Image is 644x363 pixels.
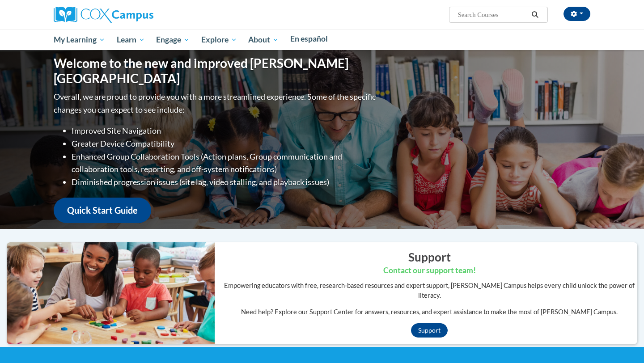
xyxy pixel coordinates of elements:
[72,176,378,189] li: Diminished progression issues (site lag, video stalling, and playback issues)
[150,30,195,50] a: Engage
[529,9,542,20] button: Search
[243,30,285,50] a: About
[54,198,151,223] a: Quick Start Guide
[48,30,111,50] a: My Learning
[201,34,237,45] span: Explore
[72,150,378,176] li: Enhanced Group Collaboration Tools (Action plans, Group communication and collaboration tools, re...
[195,30,243,50] a: Explore
[111,30,151,50] a: Learn
[54,56,378,86] h1: Welcome to the new and improved [PERSON_NAME][GEOGRAPHIC_DATA]
[54,34,105,45] span: My Learning
[563,7,590,21] button: Account Settings
[54,90,378,116] p: Overall, we are proud to provide you with a more streamlined experience. Some of the specific cha...
[221,249,637,265] h2: Support
[72,124,378,137] li: Improved Site Navigation
[72,137,378,150] li: Greater Device Compatibility
[54,10,153,18] a: Cox Campus
[411,323,448,338] a: Support
[457,9,529,20] input: Search Courses
[290,34,328,43] span: En español
[156,34,190,45] span: Engage
[284,30,334,48] a: En español
[40,30,604,50] div: Main menu
[221,265,637,276] h3: Contact our support team!
[221,281,637,300] p: Empowering educators with free, research-based resources and expert support, [PERSON_NAME] Campus...
[531,12,539,18] i: 
[248,34,279,45] span: About
[117,34,145,45] span: Learn
[54,7,153,23] img: Cox Campus
[221,307,637,317] p: Need help? Explore our Support Center for answers, resources, and expert assistance to make the m...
